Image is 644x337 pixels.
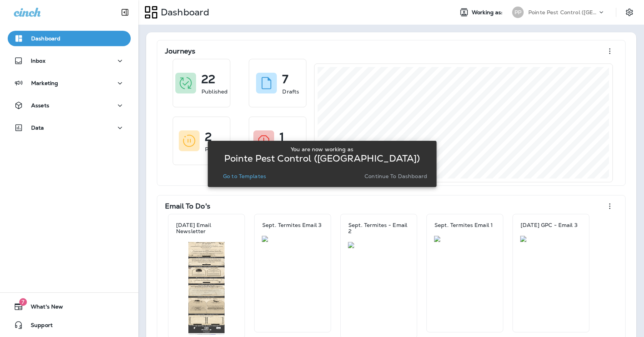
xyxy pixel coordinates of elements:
[165,47,195,55] p: Journeys
[31,35,60,42] p: Dashboard
[31,102,49,108] p: Assets
[520,236,582,242] img: d6304d41-c0df-41a9-9597-ff354baf5be0.jpg
[224,155,420,162] p: Pointe Pest Control ([GEOGRAPHIC_DATA])
[176,222,237,234] p: [DATE] Email Newsletter
[223,173,266,179] p: Go to Templates
[220,171,269,182] button: Go to Templates
[364,173,427,179] p: Continue to Dashboard
[8,98,131,113] button: Assets
[31,58,45,64] p: Inbox
[8,53,131,68] button: Inbox
[8,75,131,91] button: Marketing
[291,146,353,152] p: You are now working as
[31,80,58,86] p: Marketing
[8,31,131,46] button: Dashboard
[19,298,27,306] span: 7
[512,7,524,18] div: PP
[23,304,63,313] span: What's New
[8,317,131,333] button: Support
[165,202,210,210] p: Email To Do's
[158,7,209,18] p: Dashboard
[201,75,215,83] p: 22
[521,222,577,228] p: [DATE] GPC - Email 3
[8,299,131,314] button: 7What's New
[8,120,131,135] button: Data
[176,242,237,335] img: 0b05662e-3989-490c-aae8-e951116d4e29.jpg
[622,5,636,19] button: Settings
[528,9,597,15] p: Pointe Pest Control ([GEOGRAPHIC_DATA])
[201,88,228,95] p: Published
[434,222,493,228] p: Sept. Termites Email 1
[31,125,44,131] p: Data
[205,133,212,141] p: 2
[434,236,496,242] img: 84912a03-f6ce-44a3-aa96-e3a916279e5d.jpg
[361,171,430,182] button: Continue to Dashboard
[472,9,504,16] span: Working as:
[23,322,53,331] span: Support
[114,5,136,20] button: Collapse Sidebar
[205,145,225,153] p: Paused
